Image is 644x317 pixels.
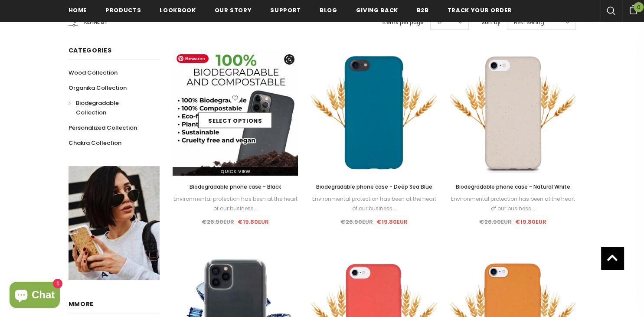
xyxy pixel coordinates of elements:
span: 0 [634,2,644,12]
label: Sort by [482,18,500,27]
a: Organika Collection [69,80,127,95]
span: Biodegradable phone case - Deep Sea Blue [316,183,432,190]
span: €19.80EUR [238,218,269,226]
a: Personalized Collection [69,120,137,135]
a: Wood Collection [69,65,118,80]
span: €26.90EUR [340,218,373,226]
span: Quick View [220,168,250,175]
span: Refine by [84,17,108,27]
span: Bewaren [177,54,209,63]
a: Chakra Collection [69,135,121,150]
span: support [270,6,301,14]
span: Giving back [356,6,398,14]
span: Biodegradable phone case - Black [190,183,281,190]
span: Categories [69,46,112,55]
a: Biodegradable phone case - Natural White [450,182,576,192]
span: €26.90EUR [479,218,512,226]
span: €19.80EUR [376,218,408,226]
div: Environmental protection has been at the heart of our business... [173,194,298,213]
a: Biodegradable phone case - Deep Sea Blue [311,182,437,192]
a: Quick View [173,167,298,176]
span: €19.80EUR [515,218,546,226]
a: 0 [622,4,644,14]
a: Biodegradable Collection [69,95,150,120]
span: Organika Collection [69,84,127,92]
span: Home [69,6,87,14]
span: Wood Collection [69,69,118,77]
span: MMORE [69,300,94,308]
span: Blog [320,6,337,14]
div: Environmental protection has been at the heart of our business... [450,194,576,213]
span: 12 [437,18,442,27]
span: Track your order [448,6,512,14]
img: Fully Compostable Eco Friendly Phone Case [173,50,298,176]
a: Biodegradable phone case - Black [173,182,298,192]
span: Lookbook [160,6,196,14]
label: Items per page [382,18,424,27]
span: Products [105,6,141,14]
span: €26.90EUR [202,218,234,226]
span: Biodegradable phone case - Natural White [455,183,570,190]
inbox-online-store-chat: Shopify online store chat [7,282,62,310]
span: Our Story [215,6,252,14]
div: Environmental protection has been at the heart of our business... [311,194,437,213]
span: Personalized Collection [69,124,137,132]
span: Biodegradable Collection [76,99,119,117]
span: Chakra Collection [69,139,121,147]
span: B2B [417,6,429,14]
a: Select options [198,113,272,128]
span: Best Selling [514,18,544,27]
